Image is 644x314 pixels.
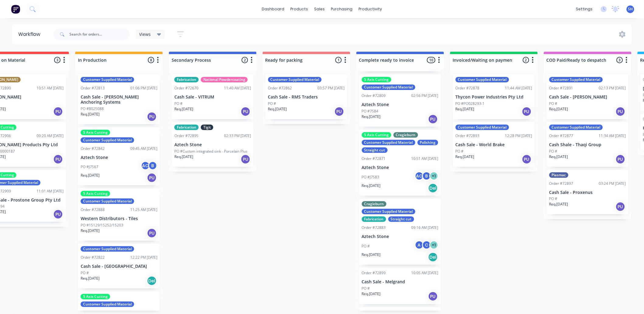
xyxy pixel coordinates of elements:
div: Del [147,276,157,286]
div: Customer Supplied MaterialOrder #7282212:22 PM [DATE]Cash Sale - [GEOGRAPHIC_DATA]PO #Req.[DATE]Del [78,244,160,288]
div: Customer Supplied Material [456,125,509,130]
div: B [148,161,157,170]
div: Customer Supplied Material [456,77,509,82]
div: CragieburnCustomer Supplied MaterialFabricationStraight cutOrder #7288309:16 AM [DATE]Aztech Ston... [359,199,441,265]
div: AC [415,171,424,181]
div: Customer Supplied Material [81,77,134,82]
div: 11:25 AM [DATE] [130,207,157,212]
div: Order #72809 [362,93,386,98]
p: Cash Sale - RMS Traders [268,95,345,100]
div: Order #72878 [456,85,480,91]
div: PU [522,107,532,116]
div: PU [53,107,63,116]
p: Cash Sale - Proxenus [549,190,626,195]
p: PO #Custom integrated sink - Porcelain Plus [174,149,247,154]
p: Cash Sale - [PERSON_NAME] [549,95,626,100]
img: Factory [11,5,20,14]
p: Cash Sale - VITRUM [174,95,251,100]
p: Aztech Stone [362,234,439,239]
div: + 1 [429,171,439,181]
a: dashboard [259,5,288,14]
div: Del [428,252,438,262]
div: Straight cut [388,216,414,222]
p: Thycon Power Industries Pty Ltd [456,95,532,100]
div: B [422,171,431,181]
div: PU [616,202,625,212]
p: PO # [268,101,276,106]
p: Req. [DATE] [456,106,474,112]
p: Req. [DATE] [549,202,568,207]
p: Req. [DATE] [362,252,381,257]
div: 09:20 AM [DATE] [37,133,64,139]
div: Order #72888 [81,207,105,212]
div: PU [147,112,157,122]
div: PU [241,154,250,164]
div: Customer Supplied Material [81,246,134,252]
div: Straight cut [362,147,388,153]
div: Customer Supplied Material [362,140,415,145]
div: products [288,5,311,14]
div: Customer Supplied MaterialOrder #7286203:57 PM [DATE]Cash Sale - RMS TradersPO #Req.[DATE]PU [266,74,347,119]
div: C [422,240,431,250]
div: Plasmac [549,172,569,178]
div: Fabrication [362,216,386,222]
p: Req. [DATE] [549,154,568,160]
div: purchasing [328,5,356,14]
p: Req. [DATE] [268,106,287,112]
div: Fabrication [174,77,199,82]
div: Customer Supplied MaterialOrder #7281301:06 PM [DATE]Cash Sale - [PERSON_NAME] Anchoring SystemsP... [78,74,160,124]
p: Req. [DATE] [81,228,100,233]
p: PO # [456,149,464,154]
div: 12:22 PM [DATE] [130,255,157,260]
span: SH [628,6,633,12]
div: Order #72893 [456,133,480,139]
p: Req. [DATE] [81,276,100,281]
div: Order #72899 [362,270,386,276]
div: 5 Axis CuttingCustomer Supplied MaterialOrder #7284209:45 AM [DATE]Aztech StonePO #J7567ACBReq.[D... [78,127,160,186]
div: 11:44 AM [DATE] [505,85,532,91]
div: Customer Supplied Material [81,302,134,307]
p: Cash Sale - [GEOGRAPHIC_DATA] [81,264,157,269]
div: PlasmacOrder #7289703:24 PM [DATE]Cash Sale - ProxenusPO #Req.[DATE]PU [547,170,628,215]
p: PO # [549,149,558,154]
div: Customer Supplied Material [549,125,603,130]
div: PU [147,228,157,238]
div: 5 Axis Cutting [362,77,391,82]
p: Req. [DATE] [362,291,381,297]
div: Tigit [201,125,213,130]
p: Aztech Stone [174,142,251,147]
div: + 1 [429,240,439,250]
p: Cash Sale - [PERSON_NAME] Anchoring Systems [81,95,157,105]
div: Customer Supplied Material [268,77,322,82]
p: Req. [DATE] [174,106,193,112]
div: Del [428,183,438,193]
div: 5 Axis Cutting [81,294,110,299]
div: Fabrication [174,125,199,130]
div: 10:05 AM [DATE] [411,270,439,276]
p: PO #15129/15252/15203 [81,223,123,228]
div: FabricationTigitOrder #7289502:33 PM [DATE]Aztech StonePO #Custom integrated sink - Porcelain Plu... [172,122,254,167]
div: Customer Supplied MaterialOrder #7287811:44 AM [DATE]Thycon Power Industries Pty LtdPO #PO028293-... [453,74,535,119]
div: National Powdercoating [201,77,248,82]
p: Cash Sale - Melgrand [362,279,439,285]
div: Customer Supplied Material [81,137,134,143]
div: PU [53,209,63,219]
div: 11:34 AM [DATE] [599,133,626,139]
div: 10:51 AM [DATE] [37,85,64,91]
p: PO #8025088 [81,106,104,112]
p: Cash Sale - World Brake [456,142,532,147]
p: Req. [DATE] [174,154,193,160]
div: 09:45 AM [DATE] [130,146,157,151]
p: Aztech Stone [362,165,439,170]
p: Req. [DATE] [362,114,381,119]
div: Customer Supplied Material [549,77,603,82]
div: Order #72891 [549,85,573,91]
div: 02:56 PM [DATE] [411,93,439,98]
div: 5 Axis CuttingCustomer Supplied MaterialOrder #7288811:25 AM [DATE]Western Distributors - TilesPO... [78,188,160,241]
div: AC [141,161,150,170]
div: 09:16 AM [DATE] [411,225,439,230]
p: Aztech Stone [362,102,439,107]
p: Req. [DATE] [81,173,100,178]
div: Order #72895 [174,133,198,139]
div: Workflow [18,31,43,38]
